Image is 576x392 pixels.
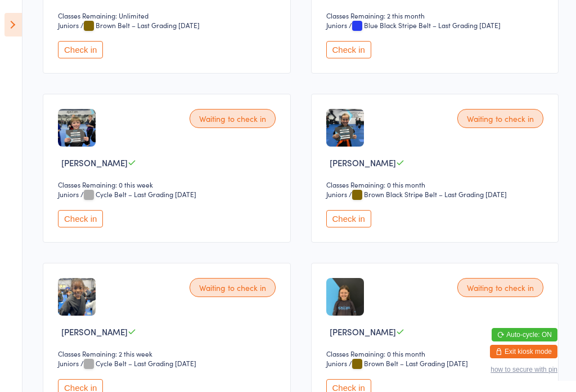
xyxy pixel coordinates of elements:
[326,11,547,20] div: Classes Remaining: 2 this month
[326,109,364,147] img: image1623428168.png
[80,189,196,199] span: / Cycle Belt – Last Grading [DATE]
[58,358,79,368] div: Juniors
[326,349,547,358] div: Classes Remaining: 0 this month
[326,20,347,30] div: Juniors
[80,358,196,368] span: / Cycle Belt – Last Grading [DATE]
[58,109,96,147] img: image1644624320.png
[457,109,543,128] div: Waiting to check in
[58,349,279,358] div: Classes Remaining: 2 this week
[58,180,279,189] div: Classes Remaining: 0 this week
[58,278,96,316] img: image1644698517.png
[457,278,543,297] div: Waiting to check in
[190,278,276,297] div: Waiting to check in
[490,345,557,358] button: Exit kiosk mode
[61,157,128,168] span: [PERSON_NAME]
[326,278,364,316] img: image1682357999.png
[326,189,347,199] div: Juniors
[326,358,347,368] div: Juniors
[349,20,501,30] span: / Blue Black Stripe Belt – Last Grading [DATE]
[61,326,128,338] span: [PERSON_NAME]
[58,189,79,199] div: Juniors
[326,180,547,189] div: Classes Remaining: 0 this month
[58,11,279,20] div: Classes Remaining: Unlimited
[326,210,371,227] button: Check in
[190,109,276,128] div: Waiting to check in
[490,366,557,373] button: how to secure with pin
[58,41,103,58] button: Check in
[58,20,79,30] div: Juniors
[80,20,200,30] span: / Brown Belt – Last Grading [DATE]
[330,326,396,338] span: [PERSON_NAME]
[326,41,371,58] button: Check in
[58,210,103,227] button: Check in
[330,157,396,168] span: [PERSON_NAME]
[349,189,507,199] span: / Brown Black Stripe Belt – Last Grading [DATE]
[492,328,557,341] button: Auto-cycle: ON
[349,358,468,368] span: / Brown Belt – Last Grading [DATE]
